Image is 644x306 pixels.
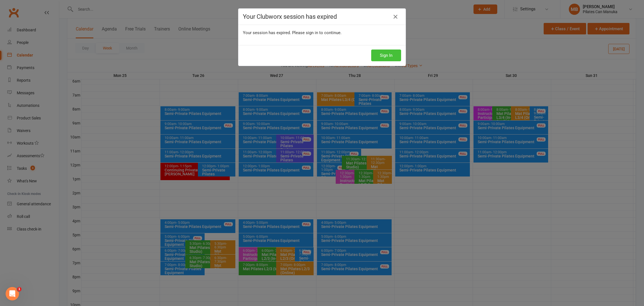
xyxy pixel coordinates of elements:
button: Sign In [371,50,401,61]
h4: Your Clubworx session has expired [243,13,401,20]
span: Your session has expired. Please sign in to continue. [243,30,342,35]
iframe: Intercom live chat [6,287,19,300]
span: 1 [17,287,22,291]
a: Close [391,12,400,21]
